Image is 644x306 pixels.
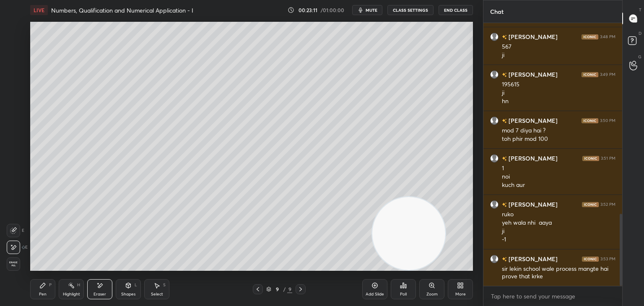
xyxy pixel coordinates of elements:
h4: Numbers, Qualification and Numerical Application - I [51,6,193,14]
div: -1 [502,236,615,244]
div: ji [502,89,615,97]
button: End Class [439,5,473,15]
div: 3:51 PM [601,156,615,161]
button: mute [352,5,382,15]
span: Erase all [7,261,20,267]
div: H [77,283,80,287]
div: / [283,287,286,292]
div: Shapes [121,292,135,296]
img: no-rating-badge.077c3623.svg [502,156,507,161]
div: 3:53 PM [600,257,615,262]
div: mod 7 diya hai ? [502,127,615,135]
div: 9 [273,287,281,292]
div: 567 [502,43,615,51]
div: Zoom [426,292,438,296]
div: 3:52 PM [600,202,615,207]
img: no-rating-badge.077c3623.svg [502,202,507,207]
img: no-rating-badge.077c3623.svg [502,257,507,262]
img: default.png [490,200,499,209]
div: Pen [39,292,47,296]
div: hn [502,97,615,106]
img: no-rating-badge.077c3623.svg [502,35,507,39]
div: grid [483,23,622,286]
div: LIVE [30,5,48,15]
img: iconic-dark.1390631f.png [582,257,599,262]
div: Select [151,292,163,296]
div: ruko [502,210,615,219]
div: 3:48 PM [600,34,615,39]
span: mute [366,7,377,13]
div: noi [502,173,615,181]
div: ji [502,227,615,236]
div: Poll [400,292,407,296]
img: no-rating-badge.077c3623.svg [502,119,507,123]
h6: [PERSON_NAME] [507,32,558,41]
img: iconic-dark.1390631f.png [582,118,598,123]
img: default.png [490,255,499,263]
div: E [7,241,28,254]
div: 3:49 PM [600,72,615,77]
img: default.png [490,70,499,79]
p: D [639,30,641,36]
img: default.png [490,154,499,163]
p: T [639,7,641,13]
img: iconic-dark.1390631f.png [582,202,599,207]
div: Highlight [63,292,80,296]
div: toh phir mod 100 [502,135,615,143]
div: 3:50 PM [600,118,615,123]
img: default.png [490,33,499,41]
div: yeh wala nhi aaya [502,219,615,227]
h6: [PERSON_NAME] [507,254,558,263]
h6: [PERSON_NAME] [507,116,558,125]
h6: [PERSON_NAME] [507,154,558,163]
img: iconic-dark.1390631f.png [582,34,598,39]
img: iconic-dark.1390631f.png [582,156,599,161]
div: Add Slide [366,292,384,296]
p: G [638,54,641,60]
div: More [455,292,466,296]
div: S [163,283,166,287]
h6: [PERSON_NAME] [507,200,558,209]
img: default.png [490,117,499,125]
h6: [PERSON_NAME] [507,70,558,79]
div: 195615 [502,80,615,89]
div: P [49,283,52,287]
div: kuch aur [502,181,615,189]
div: 1 [502,164,615,173]
div: L [135,283,137,287]
img: iconic-dark.1390631f.png [582,72,598,77]
div: E [7,224,24,237]
p: Chat [483,0,510,23]
img: no-rating-badge.077c3623.svg [502,73,507,77]
div: ji [502,51,615,60]
div: sir lekin school wale process mangte hai prove that krke [502,265,615,281]
div: 9 [287,285,292,293]
div: Eraser [93,292,106,296]
button: CLASS SETTINGS [387,5,434,15]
